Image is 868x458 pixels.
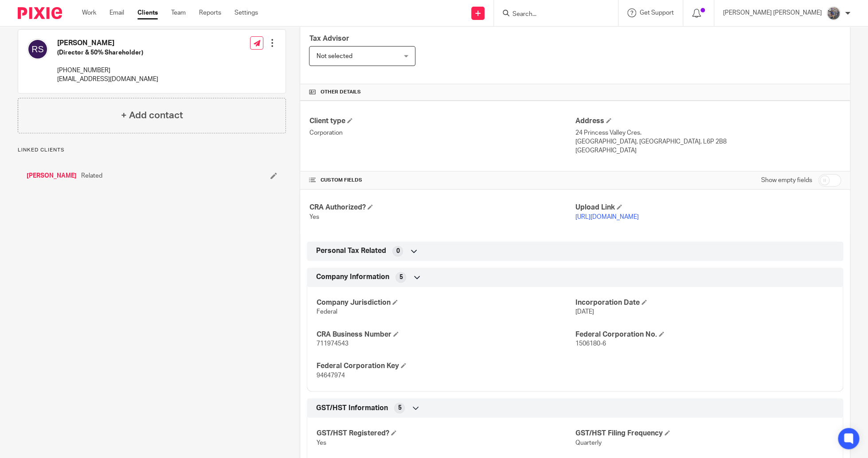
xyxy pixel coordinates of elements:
[57,75,158,84] p: [EMAIL_ADDRESS][DOMAIN_NAME]
[316,429,575,438] h4: GST/HST Registered?
[137,8,158,17] a: Clients
[575,341,606,347] span: 1506180-6
[398,404,401,412] span: 5
[575,440,601,446] span: Quarterly
[575,298,834,307] h4: Incorporation Date
[575,330,834,339] h4: Federal Corporation No.
[18,147,286,154] p: Linked clients
[640,10,674,16] span: Get Support
[309,128,575,137] p: Corporation
[316,272,389,282] span: Company Information
[27,39,48,60] img: svg%3E
[316,330,575,339] h4: CRA Business Number
[309,116,575,126] h4: Client type
[82,8,96,17] a: Work
[316,53,352,59] span: Not selected
[320,89,360,96] span: Other details
[316,341,348,347] span: 711974543
[18,7,62,19] img: Pixie
[309,35,349,42] span: Tax Advisor
[575,429,834,438] h4: GST/HST Filing Frequency
[121,109,183,122] h4: + Add contact
[171,8,186,17] a: Team
[316,246,386,256] span: Personal Tax Related
[761,176,812,185] label: Show empty fields
[57,66,158,75] p: [PHONE_NUMBER]
[316,361,575,371] h4: Federal Corporation Key
[575,116,841,126] h4: Address
[826,6,841,20] img: 20160912_191538.jpg
[512,11,591,19] input: Search
[575,214,638,220] a: [URL][DOMAIN_NAME]
[199,8,221,17] a: Reports
[575,146,841,155] p: [GEOGRAPHIC_DATA]
[109,8,124,17] a: Email
[399,273,403,282] span: 5
[575,309,594,315] span: [DATE]
[27,171,77,180] a: [PERSON_NAME]
[57,48,158,57] h5: (Director & 50% Shareholder)
[57,39,158,48] h4: [PERSON_NAME]
[316,309,337,315] span: Federal
[316,298,575,307] h4: Company Jurisdiction
[81,171,102,180] span: Related
[309,177,575,184] h4: CUSTOM FIELDS
[309,203,575,212] h4: CRA Authorized?
[575,128,841,137] p: 24 Princess Valley Cres.
[309,214,319,220] span: Yes
[316,404,387,413] span: GST/HST Information
[575,203,841,212] h4: Upload Link
[316,440,326,446] span: Yes
[723,8,822,17] p: [PERSON_NAME] [PERSON_NAME]
[575,137,841,146] p: [GEOGRAPHIC_DATA], [GEOGRAPHIC_DATA], L6P 2B8
[316,373,344,379] span: 94647974
[235,8,258,17] a: Settings
[396,247,399,256] span: 0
